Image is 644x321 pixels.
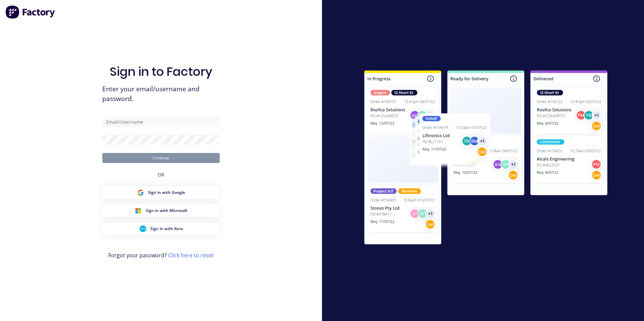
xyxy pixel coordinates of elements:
img: Microsoft Sign in [135,207,142,214]
span: Enter your email/username and password. [102,84,220,104]
span: Sign in with Xero [150,226,183,232]
button: Continue [102,153,220,163]
a: Click here to reset [168,252,214,259]
span: Forgot your password? [108,251,214,259]
h1: Sign in to Factory [110,64,212,79]
img: Google Sign in [137,189,144,196]
button: Xero Sign inSign in with Xero [102,222,220,235]
img: Factory [5,5,56,19]
input: Email/Username [102,117,220,127]
button: Microsoft Sign inSign in with Microsoft [102,204,220,217]
div: OR [158,163,164,186]
img: Xero Sign in [140,225,146,232]
img: Sign in [350,57,622,260]
button: Google Sign inSign in with Google [102,186,220,199]
span: Sign in with Microsoft [146,208,187,214]
span: Sign in with Google [148,190,185,196]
